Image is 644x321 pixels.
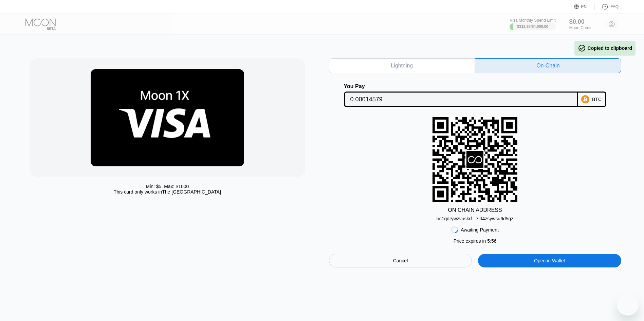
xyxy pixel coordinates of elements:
div: bc1qdrywzvuskrf...7ld4zsywsu6d5qz [437,216,513,221]
div: bc1qdrywzvuskrf...7ld4zsywsu6d5qz [437,213,513,221]
div: You PayBTC [329,83,621,107]
div: EN [574,3,595,10]
div: FAQ [595,3,619,10]
div: Visa Monthly Spend Limit$312.98/$4,000.00 [510,18,555,30]
div: Open in Wallet [534,258,565,264]
div: You Pay [344,83,578,89]
div: EN [581,4,587,9]
div: Cancel [329,254,472,267]
span:  [578,44,586,52]
div: Min: $ 5 , Max: $ 1000 [146,184,189,189]
div: Cancel [393,258,408,264]
div: Visa Monthly Spend Limit [510,18,555,23]
div: $312.98 / $4,000.00 [517,24,548,28]
div: Price expires in [454,238,497,244]
div: Lightning [329,58,475,73]
div: ON CHAIN ADDRESS [448,207,502,213]
div: On-Chain [475,58,621,73]
div: On-Chain [536,62,559,69]
div: Open in Wallet [478,254,621,267]
div: BTC [592,97,602,102]
div: This card only works in The [GEOGRAPHIC_DATA] [114,189,221,195]
div: Lightning [391,62,413,69]
iframe: Knapp för att öppna meddelandefönstret [617,294,639,316]
span: 5 : 56 [487,238,496,244]
div: Copied to clipboard [578,44,632,52]
div: Awaiting Payment [461,227,499,233]
div: FAQ [610,4,619,9]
